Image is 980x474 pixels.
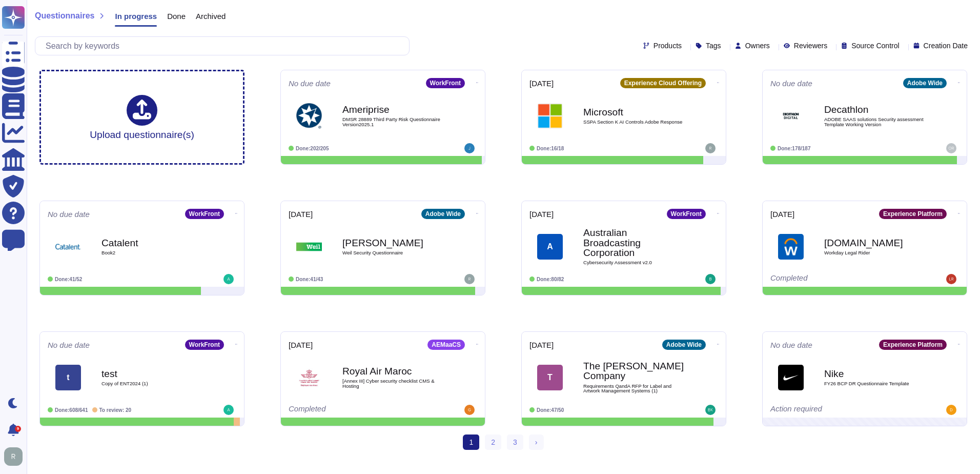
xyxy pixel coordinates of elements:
span: Archived [196,12,226,20]
a: 2 [485,434,501,450]
div: Experience Platform [879,340,947,350]
b: [DOMAIN_NAME] [824,238,927,248]
a: 3 [507,434,523,450]
span: Owners [745,42,770,49]
span: No due date [289,80,331,87]
b: Microsoft [583,107,686,117]
span: DMSR 28889 Third Party Risk Questionnaire Version2025.1 [342,117,445,127]
span: Done: 41/52 [55,276,82,282]
div: Experience Cloud Offering [620,78,706,88]
span: Done: 16/18 [537,146,564,151]
span: Copy of ENT2024 (1) [101,381,204,386]
img: user [4,447,23,466]
span: Cybersecurity Assessment v2.0 [583,260,686,265]
span: Questionnaires [35,12,94,20]
span: FY26 BCP DR Questionnaire Template [824,381,927,386]
span: Done: 80/82 [537,276,564,282]
span: Requirements QandA RFP for Label and Artwork Management Systems (1) [583,384,686,393]
span: Done: 178/187 [778,146,811,151]
input: Search by keywords [40,37,409,55]
span: No due date [770,341,812,349]
img: Logo [296,234,322,260]
img: user [464,274,475,284]
span: Done: 41/43 [296,276,323,282]
span: Done: 202/205 [296,146,329,151]
div: Action required [770,405,896,415]
img: user [223,274,234,284]
span: › [535,438,538,446]
span: No due date [48,210,90,218]
div: Completed [289,405,414,415]
button: user [2,445,30,468]
span: Weil Security Questionnaire [342,250,445,255]
b: test [101,369,204,379]
span: [DATE] [770,210,794,218]
div: Completed [770,274,896,284]
div: 9 [15,426,21,432]
span: Done: 608/641 [55,407,88,413]
img: user [705,143,716,153]
div: AEMaaCS [427,340,465,350]
span: ADOBE SAAS solutions Security assessment Template Working Version [824,117,927,127]
b: Decathlon [824,105,927,114]
span: [DATE] [529,80,554,87]
img: Logo [296,103,322,129]
span: 1 [463,434,479,450]
img: user [464,405,475,415]
span: [DATE] [529,210,554,218]
span: [DATE] [289,210,313,218]
div: T [537,365,563,390]
span: [DATE] [289,341,313,349]
img: Logo [778,365,804,390]
b: Catalent [101,238,204,248]
img: user [223,405,234,415]
span: In progress [115,12,157,20]
span: No due date [770,80,812,87]
div: Upload questionnaire(s) [90,95,194,140]
img: user [946,405,956,415]
span: Done [167,12,186,20]
span: [Annex III] Cyber security checklist CMS & Hosting [342,379,445,388]
span: No due date [48,341,90,349]
div: Adobe Wide [421,209,465,219]
div: WorkFront [185,340,224,350]
div: WorkFront [667,209,706,219]
span: Reviewers [794,42,827,49]
img: Logo [537,103,563,129]
b: The [PERSON_NAME] Company [583,361,686,381]
span: To review: 20 [99,407,132,413]
div: Adobe Wide [903,78,947,88]
img: user [946,274,956,284]
span: Tags [706,42,721,49]
img: user [705,405,716,415]
span: Products [654,42,682,49]
span: [DATE] [529,341,554,349]
b: Australian Broadcasting Corporation [583,228,686,258]
b: Ameriprise [342,105,445,114]
span: Source Control [851,42,899,49]
img: Logo [778,103,804,129]
div: WorkFront [185,209,224,219]
span: Done: 47/50 [537,407,564,413]
span: Creation Date [924,42,968,49]
div: A [537,234,563,260]
div: WorkFront [426,78,465,88]
img: Logo [296,365,322,390]
span: Workday Legal Rider [824,250,927,255]
div: t [55,365,81,390]
span: Book2 [101,250,204,255]
img: user [705,274,716,284]
b: Royal Air Maroc [342,366,445,376]
div: Adobe Wide [662,340,706,350]
b: Nike [824,369,927,379]
img: user [946,143,956,153]
img: Logo [55,234,81,260]
div: Experience Platform [879,209,947,219]
img: Logo [778,234,804,260]
span: SSPA Section K AI Controls Adobe Response [583,120,686,125]
img: user [464,143,475,153]
b: [PERSON_NAME] [342,238,445,248]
